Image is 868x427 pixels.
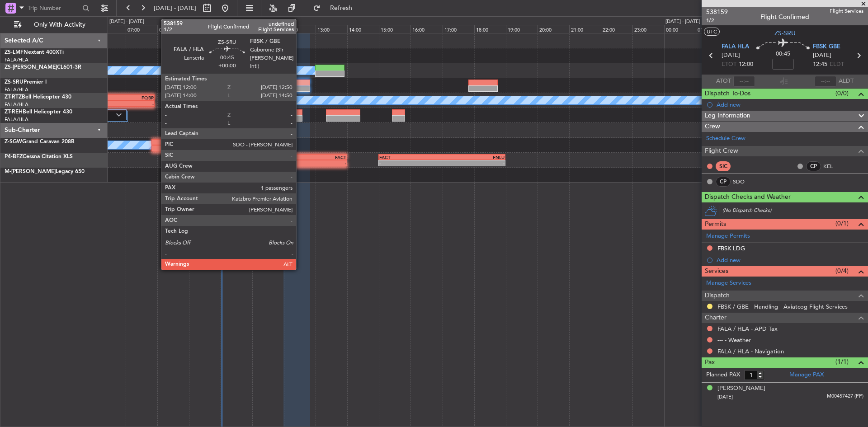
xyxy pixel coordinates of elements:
[706,279,751,288] a: Manage Services
[813,60,827,69] span: 12:45
[717,325,778,333] a: FALA / HLA - APD Tax
[121,101,153,106] div: -
[203,160,274,166] div: -
[410,25,442,33] div: 16:00
[347,25,379,33] div: 14:00
[705,219,726,230] span: Permits
[284,25,316,33] div: 12:00
[5,139,22,145] span: Z-SGW
[203,155,274,160] div: FNLU
[830,7,863,15] span: Flight Services
[632,25,664,33] div: 23:00
[5,109,72,115] a: ZT-REHBell Helicopter 430
[664,25,696,33] div: 00:00
[717,244,745,252] div: FBSK LDG
[5,116,28,123] a: FALA/HLA
[5,94,71,100] a: ZT-RTZBell Helicopter 430
[28,1,80,15] input: Trip Number
[189,25,221,33] div: 09:00
[705,313,726,323] span: Charter
[24,22,95,28] span: Only With Activity
[733,76,755,87] input: --:--
[705,111,750,121] span: Leg Information
[182,101,217,106] div: -
[5,86,28,93] a: FALA/HLA
[5,50,64,55] a: ZS-LMFNextant 400XTi
[5,80,47,85] a: ZS-SRUPremier I
[5,154,23,160] span: P4-BFZ
[221,25,252,33] div: 10:00
[217,101,251,106] div: -
[705,146,738,156] span: Flight Crew
[739,60,753,69] span: 12:00
[379,25,410,33] div: 15:00
[706,17,728,24] span: 1/2
[806,161,821,171] div: CP
[252,25,284,33] div: 11:00
[823,162,844,170] a: KEL
[665,18,700,26] div: [DATE] - [DATE]
[789,371,824,380] a: Manage PAX
[5,80,24,85] span: ZS-SRU
[10,18,98,32] button: Only With Activity
[835,266,849,276] span: (0/4)
[717,256,863,264] div: Add new
[5,139,75,145] a: Z-SGWGrand Caravan 208B
[716,77,731,86] span: ATOT
[182,95,217,100] div: FQBR
[827,393,863,400] span: M00457427 (PP)
[5,65,81,70] a: ZS-[PERSON_NAME]CL601-3R
[538,25,569,33] div: 20:00
[322,5,360,11] span: Refresh
[5,109,23,115] span: ZT-REH
[722,51,740,60] span: [DATE]
[379,160,442,166] div: -
[601,25,632,33] div: 22:00
[813,42,840,52] span: FBSK GBE
[5,94,22,100] span: ZT-RTZ
[154,4,196,12] span: [DATE] - [DATE]
[705,89,750,99] span: Dispatch To-Dos
[5,101,28,108] a: FALA/HLA
[443,25,474,33] div: 17:00
[274,155,346,160] div: FACT
[835,357,849,366] span: (1/1)
[733,162,753,170] div: - -
[717,384,765,393] div: [PERSON_NAME]
[5,50,24,55] span: ZS-LMF
[835,219,849,228] span: (0/1)
[774,28,796,38] span: ZS-SRU
[506,25,538,33] div: 19:00
[705,122,720,132] span: Crew
[717,347,784,355] a: FALA / HLA - Navigation
[705,357,715,368] span: Pax
[722,42,749,52] span: FALA HLA
[569,25,601,33] div: 21:00
[813,51,831,60] span: [DATE]
[309,1,363,15] button: Refresh
[5,65,57,70] span: ZS-[PERSON_NAME]
[722,207,868,216] div: (No Dispatch Checks)
[5,154,73,160] a: P4-BFZCessna Citation XLS
[706,232,750,241] a: Manage Permits
[442,155,505,160] div: FNLU
[706,134,745,143] a: Schedule Crew
[316,25,347,33] div: 13:00
[722,60,736,69] span: ETOT
[252,94,280,107] div: A/C Booked
[717,303,848,310] a: FBSK / GBE - Handling - Aviatcog Flight Services
[835,89,849,98] span: (0/0)
[760,12,809,22] div: Flight Confirmed
[5,169,85,174] a: M-[PERSON_NAME]Legacy 650
[442,160,505,166] div: -
[5,169,56,174] span: M-[PERSON_NAME]
[717,101,863,108] div: Add new
[705,266,728,277] span: Services
[705,291,730,301] span: Dispatch
[716,177,731,187] div: CP
[157,25,189,33] div: 08:00
[5,56,28,63] a: FALA/HLA
[94,25,126,33] div: 06:00
[717,394,733,400] span: [DATE]
[717,336,751,344] a: --- - Weather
